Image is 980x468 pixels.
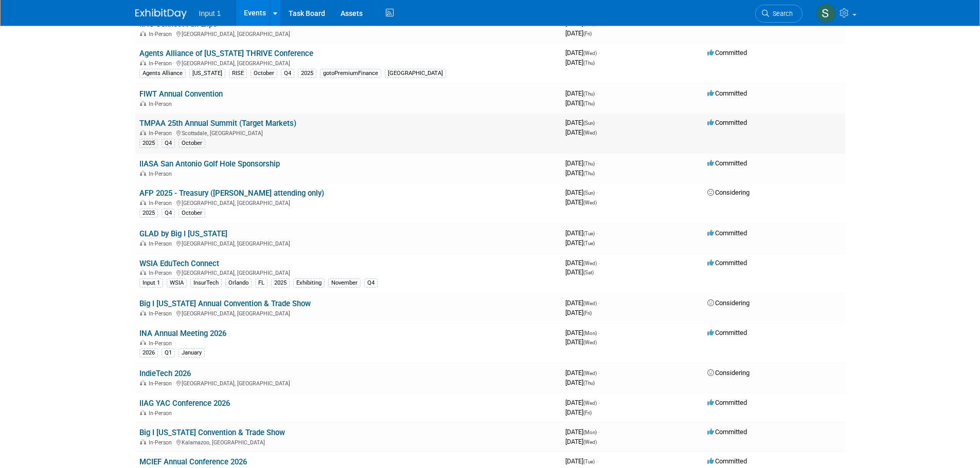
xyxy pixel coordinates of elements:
div: 2025 [298,69,316,78]
div: Agents Alliance [139,69,186,78]
img: In-Person Event [140,60,146,65]
span: - [596,457,598,465]
span: Committed [707,399,747,406]
span: In-Person [149,410,175,417]
span: In-Person [149,439,175,446]
img: In-Person Event [140,240,146,246]
div: January [179,348,205,358]
img: In-Person Event [140,380,146,385]
span: (Mon) [583,429,597,435]
span: - [596,229,598,237]
span: [DATE] [565,438,597,445]
span: In-Person [149,130,175,137]
div: Kalamazoo, [GEOGRAPHIC_DATA] [139,438,557,446]
span: Search [769,10,793,17]
img: Susan Stout [816,4,835,23]
span: Considering [707,299,750,307]
span: (Wed) [583,439,597,445]
span: [DATE] [565,49,600,57]
a: IIASA San Antonio Golf Hole Sponsorship [139,159,280,169]
a: Big I [US_STATE] Annual Convention & Trade Show [139,299,311,308]
span: In-Person [149,310,175,317]
img: In-Person Event [140,31,146,36]
span: In-Person [149,60,175,67]
span: [DATE] [565,239,595,247]
span: In-Person [149,31,175,38]
span: In-Person [149,171,175,177]
span: - [598,329,600,336]
span: [DATE] [565,119,598,126]
span: - [598,399,600,406]
div: 2026 [139,348,158,358]
div: FL [255,278,268,288]
span: [DATE] [565,369,600,377]
div: Scottsdale, [GEOGRAPHIC_DATA] [139,128,557,137]
span: - [596,89,598,97]
img: In-Person Event [140,439,146,444]
div: Orlando [225,278,252,288]
div: RISE [229,69,247,78]
span: In-Person [149,270,175,276]
span: Considering [707,369,750,377]
a: AFP 2025 - Treasury ([PERSON_NAME] attending only) [139,189,324,198]
span: (Wed) [583,130,597,136]
span: Committed [707,159,747,167]
div: [GEOGRAPHIC_DATA], [GEOGRAPHIC_DATA] [139,309,557,317]
span: Committed [707,119,747,126]
a: IndieTech 2026 [139,369,191,378]
span: [DATE] [565,379,595,386]
span: (Fri) [583,310,592,316]
span: (Fri) [583,31,592,36]
span: [DATE] [565,128,597,136]
span: [DATE] [565,299,600,307]
span: (Tue) [583,231,595,236]
div: November [328,278,361,288]
div: Q4 [364,278,378,288]
span: In-Person [149,101,175,107]
a: GLAD by Big I [US_STATE] [139,229,227,238]
span: [DATE] [565,20,598,27]
span: In-Person [149,380,175,387]
div: [GEOGRAPHIC_DATA], [GEOGRAPHIC_DATA] [139,29,557,38]
span: [DATE] [565,399,600,406]
div: Q4 [162,139,175,148]
span: [DATE] [565,89,598,97]
a: TMPAA 25th Annual Summit (Target Markets) [139,119,296,128]
div: October [179,139,205,148]
span: [DATE] [565,309,592,316]
span: (Tue) [583,240,595,246]
span: (Wed) [583,400,597,406]
a: WSIA EduTech Connect [139,259,219,268]
span: [DATE] [565,159,598,167]
div: 2025 [139,139,158,148]
span: (Fri) [583,410,592,416]
div: gotoPremiumFinance [320,69,381,78]
a: Search [755,5,803,23]
span: (Thu) [583,161,595,166]
span: (Thu) [583,60,595,66]
span: Considering [707,189,750,196]
span: (Sat) [583,270,594,275]
span: (Wed) [583,370,597,376]
span: [DATE] [565,169,595,177]
span: Committed [707,428,747,436]
span: [DATE] [565,338,597,346]
span: [DATE] [565,198,597,206]
div: WSIA [167,278,187,288]
div: October [251,69,277,78]
a: Agents Alliance of [US_STATE] THRIVE Conference [139,49,313,58]
span: Committed [707,20,747,27]
a: MCIEF Annual Conference 2026 [139,457,247,466]
img: ExhibitDay [135,9,187,19]
div: [GEOGRAPHIC_DATA], [GEOGRAPHIC_DATA] [139,239,557,247]
span: - [598,259,600,267]
span: [DATE] [565,29,592,37]
span: [DATE] [565,428,600,436]
span: Committed [707,457,747,465]
img: In-Person Event [140,340,146,345]
div: 2025 [271,278,290,288]
span: (Thu) [583,171,595,176]
span: (Mon) [583,330,597,336]
span: [DATE] [565,408,592,416]
span: - [598,49,600,57]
